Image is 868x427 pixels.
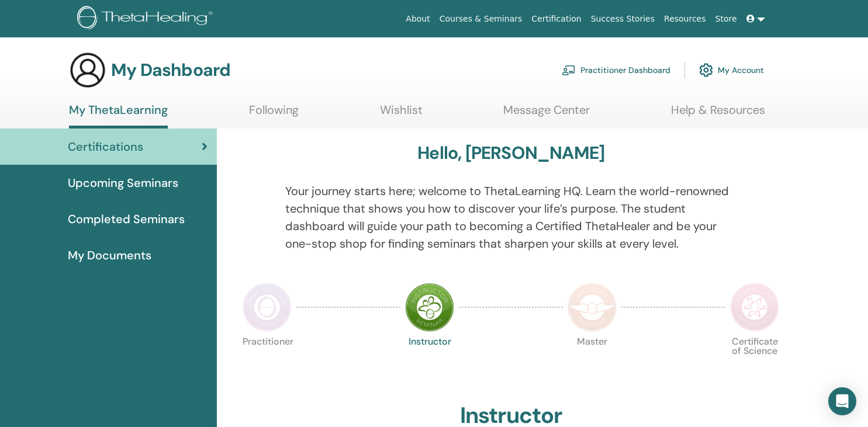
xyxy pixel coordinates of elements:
[77,6,217,32] img: logo.png
[69,51,106,89] img: generic-user-icon.jpg
[243,337,292,386] p: Practitioner
[68,210,185,228] span: Completed Seminars
[699,57,764,83] a: My Account
[828,387,856,415] div: Open Intercom Messenger
[243,283,292,332] img: Practitioner
[659,8,711,30] a: Resources
[285,182,737,252] p: Your journey starts here; welcome to ThetaLearning HQ. Learn the world-renowned technique that sh...
[417,143,604,164] h3: Hello, [PERSON_NAME]
[586,8,659,30] a: Success Stories
[568,283,617,332] img: Master
[401,8,434,30] a: About
[249,103,299,126] a: Following
[380,103,423,126] a: Wishlist
[68,247,151,264] span: My Documents
[730,283,779,332] img: Certificate of Science
[699,60,713,80] img: cog.svg
[435,8,527,30] a: Courses & Seminars
[68,138,143,155] span: Certifications
[405,283,454,332] img: Instructor
[527,8,586,30] a: Certification
[711,8,742,30] a: Store
[68,174,178,192] span: Upcoming Seminars
[405,337,454,386] p: Instructor
[730,337,779,386] p: Certificate of Science
[671,103,765,126] a: Help & Resources
[111,60,230,81] h3: My Dashboard
[69,103,168,129] a: My ThetaLearning
[562,65,576,75] img: chalkboard-teacher.svg
[503,103,590,126] a: Message Center
[562,57,670,83] a: Practitioner Dashboard
[568,337,617,386] p: Master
